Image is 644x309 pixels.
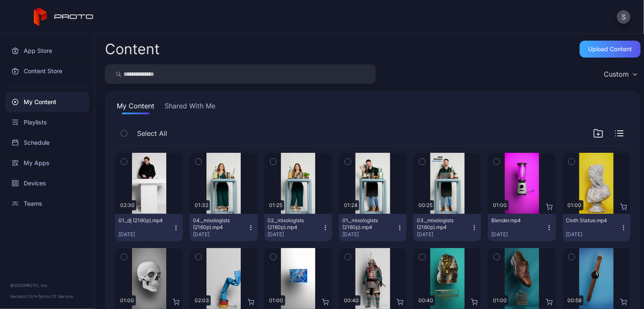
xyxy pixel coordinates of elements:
[417,231,471,238] div: [DATE]
[566,217,613,224] div: Cloth Statue.mp4
[10,294,38,299] span: Version 1.13.1 •
[563,214,630,241] button: Cloth Statue.mp4[DATE]
[105,42,160,56] div: Content
[264,214,332,241] button: 02._mixologists (2160p).mp4[DATE]
[339,214,407,241] button: 01._mixologists (2160p).mp4[DATE]
[566,231,620,238] div: [DATE]
[268,217,314,231] div: 02._mixologists (2160p).mp4
[5,112,89,132] a: Playlists
[589,46,632,52] div: Upload Content
[115,101,156,114] button: My Content
[118,217,165,224] div: 01._dj (2160p).mp4
[342,231,396,238] div: [DATE]
[5,173,89,193] a: Devices
[488,214,556,241] button: Blender.mp4[DATE]
[342,217,389,231] div: 01._mixologists (2160p).mp4
[163,101,217,114] button: Shared With Me
[137,128,167,138] span: Select All
[491,217,538,224] div: Blender.mp4
[193,231,247,238] div: [DATE]
[38,294,73,299] a: Terms Of Service
[617,10,630,24] button: S
[5,132,89,153] a: Schedule
[491,231,545,238] div: [DATE]
[5,153,89,173] a: My Apps
[413,214,481,241] button: 03._mixologists (2160p).mp4[DATE]
[115,214,183,241] button: 01._dj (2160p).mp4[DATE]
[5,193,89,214] a: Teams
[604,70,629,78] div: Custom
[600,64,641,84] button: Custom
[193,217,239,231] div: 04._mixologists (2160p).mp4
[417,217,463,231] div: 03._mixologists (2160p).mp4
[5,41,89,61] a: App Store
[5,92,89,112] a: My Content
[268,231,322,238] div: [DATE]
[190,214,257,241] button: 04._mixologists (2160p).mp4[DATE]
[10,282,84,289] div: © 2025 PROTO, Inc.
[5,61,89,81] a: Content Store
[118,231,173,238] div: [DATE]
[580,41,641,58] button: Upload Content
